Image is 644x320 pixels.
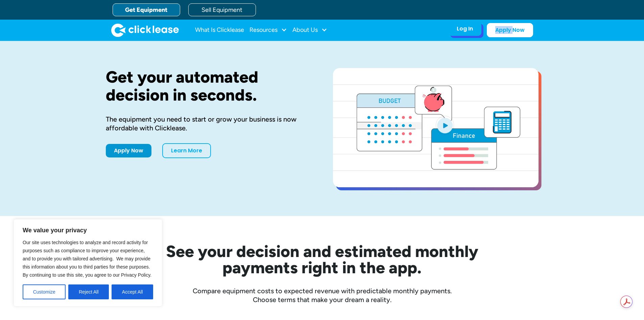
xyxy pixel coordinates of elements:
[106,68,311,104] h1: Get your automated decision in seconds.
[292,23,327,37] div: About Us
[195,23,244,37] a: What Is Clicklease
[68,284,109,299] button: Reject All
[436,116,454,135] img: Blue play button logo on a light blue circular background
[23,284,66,299] button: Customize
[113,3,180,16] a: Get Equipment
[457,25,473,32] div: Log In
[333,68,539,187] a: open lightbox
[23,240,151,278] span: Our site uses technologies to analyze and record activity for purposes such as compliance to impr...
[162,143,211,158] a: Learn More
[487,23,533,37] a: Apply Now
[111,23,179,37] a: home
[14,219,162,306] div: We value your privacy
[112,284,153,299] button: Accept All
[106,286,539,304] div: Compare equipment costs to expected revenue with predictable monthly payments. Choose terms that ...
[106,115,311,132] div: The equipment you need to start or grow your business is now affordable with Clicklease.
[249,23,287,37] div: Resources
[133,243,511,276] h2: See your decision and estimated monthly payments right in the app.
[188,3,256,16] a: Sell Equipment
[111,23,179,37] img: Clicklease logo
[23,226,153,234] p: We value your privacy
[106,144,151,157] a: Apply Now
